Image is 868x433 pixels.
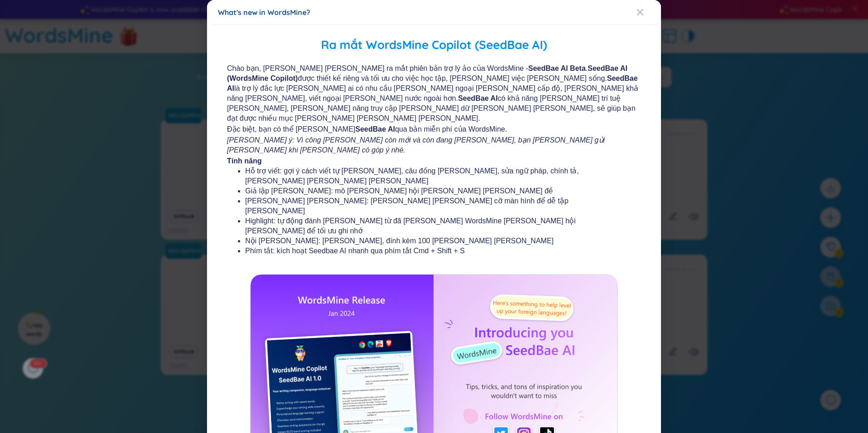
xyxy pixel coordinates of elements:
li: Highlight: tự động đánh [PERSON_NAME] từ đã [PERSON_NAME] WordsMine [PERSON_NAME] hội [PERSON_NAM... [245,216,623,236]
i: [PERSON_NAME] ý: Vì công [PERSON_NAME] còn mới và còn đang [PERSON_NAME], bạn [PERSON_NAME] gửi [... [227,136,605,154]
span: Chào bạn, [PERSON_NAME] [PERSON_NAME] ra mắt phiên bản trợ lý ảo của WordsMine - . được thiết kế ... [227,64,641,123]
li: Hỗ trợ viết: gợi ý cách viết tự [PERSON_NAME], câu đồng [PERSON_NAME], sửa ngữ pháp, chính tả, [P... [245,166,623,186]
li: Giả lập [PERSON_NAME]: mô [PERSON_NAME] hội [PERSON_NAME] [PERSON_NAME] đề [245,186,623,196]
b: SeedBae AI (WordsMine Copilot) [227,64,627,82]
b: Tính năng [227,157,261,165]
div: What's new in WordsMine? [218,7,650,17]
li: Nội [PERSON_NAME]: [PERSON_NAME], đính kèm 100 [PERSON_NAME] [PERSON_NAME] [245,236,623,246]
b: SeedBae AI [355,125,395,133]
span: Đặc biệt, bạn có thể [PERSON_NAME] qua bản miễn phí của WordsMine. [227,124,641,134]
b: SeedBae AI Beta [528,64,586,72]
b: SeedBae AI [227,74,638,92]
h2: Ra mắt WordsMine Copilot (SeedBae AI) [218,36,650,54]
li: [PERSON_NAME] [PERSON_NAME]: [PERSON_NAME] [PERSON_NAME] cỡ màn hình để dễ tập [PERSON_NAME] [245,196,623,216]
li: Phím tắt: kích hoạt Seedbae AI nhanh qua phím tắt Cmd + Shift + S [245,246,623,256]
b: SeedBae AI [458,94,498,102]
